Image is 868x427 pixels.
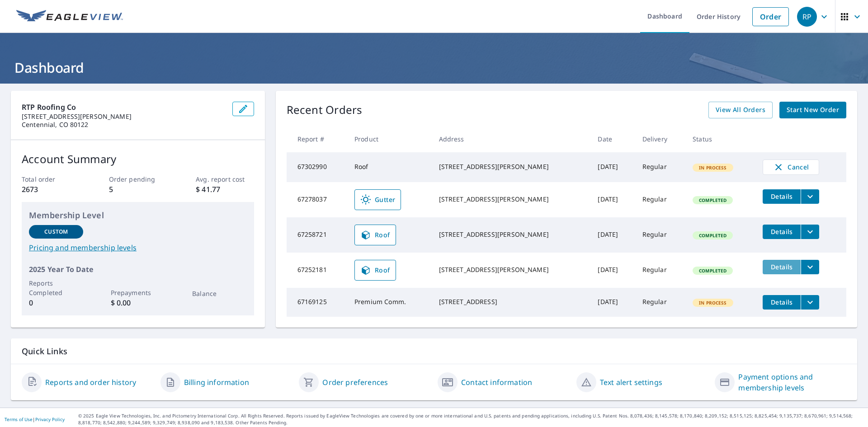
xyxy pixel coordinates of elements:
[287,288,347,317] td: 67169125
[322,377,388,388] a: Order preferences
[109,174,167,184] p: Order pending
[360,194,395,205] span: Gutter
[287,217,347,253] td: 67258721
[797,7,817,27] div: RP
[29,209,247,221] p: Membership Level
[22,346,846,357] p: Quick Links
[801,189,819,204] button: filesDropdownBtn-67278037
[708,102,773,118] a: View All Orders
[354,225,396,245] a: Roof
[11,58,857,77] h1: Dashboard
[22,113,225,121] p: [STREET_ADDRESS][PERSON_NAME]
[763,160,819,175] button: Cancel
[347,126,432,152] th: Product
[590,152,635,182] td: [DATE]
[287,126,347,152] th: Report #
[590,182,635,217] td: [DATE]
[354,260,396,281] a: Roof
[635,217,685,253] td: Regular
[29,242,247,253] a: Pricing and membership levels
[196,174,254,184] p: Avg. report cost
[29,297,83,308] p: 0
[590,126,635,152] th: Date
[439,162,584,171] div: [STREET_ADDRESS][PERSON_NAME]
[801,225,819,239] button: filesDropdownBtn-67258721
[5,416,33,422] a: Terms of Use
[44,228,68,236] p: Custom
[439,195,584,204] div: [STREET_ADDRESS][PERSON_NAME]
[693,232,732,239] span: Completed
[763,225,801,239] button: detailsBtn-67258721
[635,126,685,152] th: Delivery
[763,260,801,274] button: detailsBtn-67252181
[763,189,801,204] button: detailsBtn-67278037
[111,288,165,297] p: Prepayments
[22,184,80,195] p: 2673
[29,278,83,297] p: Reports Completed
[768,192,795,201] span: Details
[22,174,80,184] p: Total order
[693,267,732,274] span: Completed
[287,182,347,217] td: 67278037
[287,253,347,288] td: 67252181
[768,263,795,271] span: Details
[763,295,801,310] button: detailsBtn-67169125
[360,265,390,276] span: Roof
[768,298,795,306] span: Details
[590,288,635,317] td: [DATE]
[801,295,819,310] button: filesDropdownBtn-67169125
[360,230,390,240] span: Roof
[287,102,363,118] p: Recent Orders
[590,253,635,288] td: [DATE]
[590,217,635,253] td: [DATE]
[716,104,765,116] span: View All Orders
[347,288,432,317] td: Premium Comm.
[192,289,246,298] p: Balance
[347,152,432,182] td: Roof
[439,230,584,239] div: [STREET_ADDRESS][PERSON_NAME]
[22,102,225,113] p: RTP Roofing Co
[772,162,810,173] span: Cancel
[787,104,839,116] span: Start New Order
[29,264,247,275] p: 2025 Year To Date
[45,377,136,388] a: Reports and order history
[693,164,732,171] span: In Process
[635,253,685,288] td: Regular
[5,417,65,422] p: |
[752,7,789,26] a: Order
[35,416,65,422] a: Privacy Policy
[461,377,532,388] a: Contact information
[287,152,347,182] td: 67302990
[738,371,846,393] a: Payment options and membership levels
[111,297,165,308] p: $ 0.00
[779,102,846,118] a: Start New Order
[685,126,755,152] th: Status
[635,288,685,317] td: Regular
[635,182,685,217] td: Regular
[22,121,225,129] p: Centennial, CO 80122
[196,184,254,195] p: $ 41.77
[439,297,584,306] div: [STREET_ADDRESS]
[432,126,591,152] th: Address
[22,151,254,167] p: Account Summary
[693,197,732,203] span: Completed
[109,184,167,195] p: 5
[768,227,795,236] span: Details
[78,413,863,426] p: © 2025 Eagle View Technologies, Inc. and Pictometry International Corp. All Rights Reserved. Repo...
[635,152,685,182] td: Regular
[184,377,249,388] a: Billing information
[693,300,732,306] span: In Process
[16,10,123,23] img: EV Logo
[600,377,662,388] a: Text alert settings
[801,260,819,274] button: filesDropdownBtn-67252181
[439,265,584,274] div: [STREET_ADDRESS][PERSON_NAME]
[354,189,401,210] a: Gutter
